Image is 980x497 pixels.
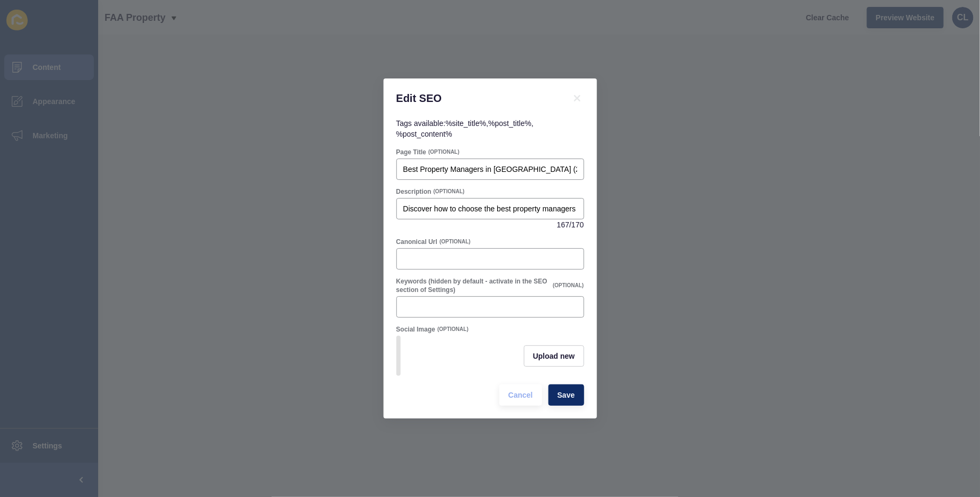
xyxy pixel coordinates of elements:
[434,188,465,195] span: (OPTIONAL)
[524,345,584,367] button: Upload new
[396,119,534,138] span: Tags available: , ,
[508,390,533,400] span: Cancel
[396,325,435,334] label: Social Image
[396,277,551,294] label: Keywords (hidden by default - activate in the SEO section of Settings)
[571,219,584,230] span: 170
[569,219,571,230] span: /
[396,187,432,196] label: Description
[557,390,575,400] span: Save
[499,384,542,406] button: Cancel
[396,238,437,246] label: Canonical Url
[445,119,486,128] code: %site_title%
[548,384,584,406] button: Save
[557,219,569,230] span: 167
[440,238,471,246] span: (OPTIONAL)
[396,148,426,156] label: Page Title
[396,130,452,138] code: %post_content%
[396,91,557,105] h1: Edit SEO
[488,119,531,128] code: %post_title%
[553,282,584,289] span: (OPTIONAL)
[533,351,575,361] span: Upload new
[437,326,468,333] span: (OPTIONAL)
[428,148,459,156] span: (OPTIONAL)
